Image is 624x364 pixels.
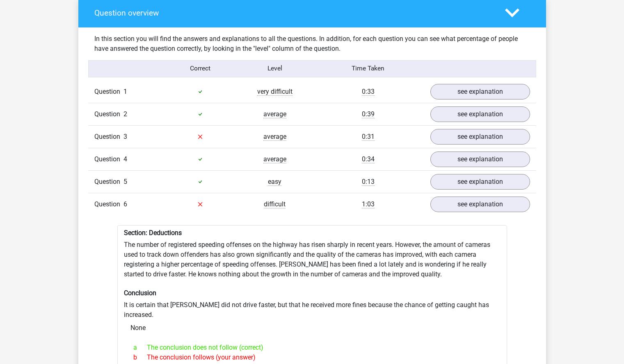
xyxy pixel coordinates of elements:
[430,174,530,190] a: see explanation
[123,110,127,118] span: 2
[263,155,286,163] span: average
[94,177,123,187] span: Question
[133,353,147,362] span: b
[312,64,424,73] div: Time Taken
[362,88,375,96] span: 0:33
[163,64,238,73] div: Correct
[430,106,530,122] a: see explanation
[362,110,375,118] span: 0:39
[123,178,127,185] span: 5
[94,199,123,209] span: Question
[362,200,375,208] span: 1:03
[123,200,127,208] span: 6
[430,129,530,145] a: see explanation
[127,343,497,353] div: The conclusion does not follow (correct)
[362,178,375,186] span: 0:13
[238,64,312,73] div: Level
[362,133,375,141] span: 0:31
[430,197,530,212] a: see explanation
[94,109,123,119] span: Question
[263,133,286,141] span: average
[268,178,281,186] span: easy
[123,88,127,95] span: 1
[124,320,501,336] div: None
[133,343,147,353] span: a
[430,84,530,99] a: see explanation
[263,110,286,118] span: average
[124,289,501,297] h6: Conclusion
[430,151,530,167] a: see explanation
[123,133,127,140] span: 3
[123,155,127,163] span: 4
[124,229,501,237] h6: Section: Deductions
[88,34,536,54] div: In this section you will find the answers and explanations to all the questions. In addition, for...
[94,154,123,164] span: Question
[257,88,293,96] span: very difficult
[94,87,123,97] span: Question
[362,155,375,163] span: 0:34
[94,8,493,18] h4: Question overview
[127,353,497,362] div: The conclusion follows (your answer)
[264,200,286,208] span: difficult
[94,132,123,142] span: Question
